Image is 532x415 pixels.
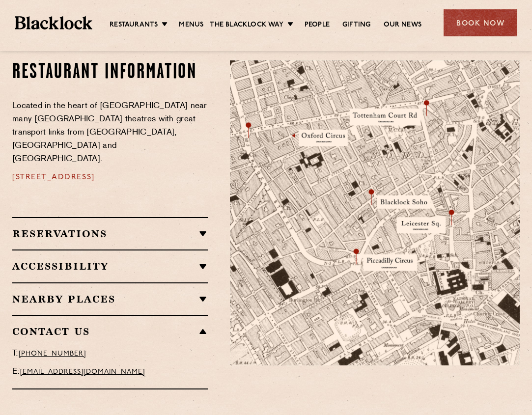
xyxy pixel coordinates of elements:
a: [EMAIL_ADDRESS][DOMAIN_NAME] [20,368,145,376]
p: E: [12,365,208,379]
h2: Nearby Places [12,293,208,305]
div: Book Now [444,9,517,36]
h2: Reservations [12,228,208,240]
a: Menus [179,20,203,31]
a: Restaurants [110,20,158,31]
h2: Accessibility [12,260,208,272]
h2: Contact Us [12,326,208,337]
p: Located in the heart of [GEOGRAPHIC_DATA] near many [GEOGRAPHIC_DATA] theatres with great transpo... [12,100,208,166]
img: BL_Textured_Logo-footer-cropped.svg [15,16,92,29]
a: [PHONE_NUMBER] [19,350,86,358]
a: Our News [384,20,422,31]
a: Gifting [342,20,370,31]
p: T: [12,347,208,360]
h2: Restaurant information [12,60,208,85]
a: The Blacklock Way [210,20,283,31]
a: People [305,20,330,31]
img: svg%3E [394,298,532,390]
a: [STREET_ADDRESS] [12,173,95,181]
